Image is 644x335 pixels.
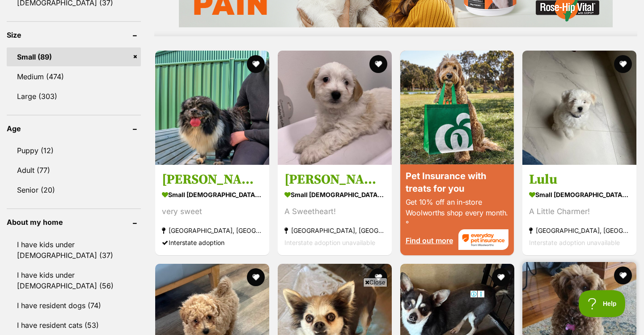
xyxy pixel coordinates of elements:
[284,171,385,188] h3: [PERSON_NAME]
[162,224,263,236] strong: [GEOGRAPHIC_DATA], [GEOGRAPHIC_DATA]
[284,188,385,201] strong: small [DEMOGRAPHIC_DATA] Dog
[7,316,141,335] a: I have resident cats (53)
[522,51,636,165] img: Lulu - Maltese Dog
[162,236,263,249] div: Interstate adoption
[529,206,630,218] div: A Little Charmer!
[7,266,141,295] a: I have kids under [DEMOGRAPHIC_DATA] (56)
[7,47,141,66] a: Small (89)
[529,188,630,201] strong: small [DEMOGRAPHIC_DATA] Dog
[614,266,632,284] button: favourite
[278,164,392,255] a: [PERSON_NAME] small [DEMOGRAPHIC_DATA] Dog A Sweetheart! [GEOGRAPHIC_DATA], [GEOGRAPHIC_DATA] Int...
[7,180,141,199] a: Senior (20)
[284,206,385,218] div: A Sweetheart!
[7,31,141,39] header: Size
[7,218,141,226] header: About my home
[7,125,141,133] header: Age
[363,278,387,287] span: Close
[162,171,263,188] h3: [PERSON_NAME]
[7,161,141,180] a: Adult (77)
[7,296,141,315] a: I have resident dogs (74)
[491,268,509,286] button: favourite
[155,51,269,165] img: Wally - Pomeranian Dog
[162,188,263,201] strong: small [DEMOGRAPHIC_DATA] Dog
[529,171,630,188] h3: Lulu
[7,67,141,86] a: Medium (474)
[278,51,392,165] img: Ollie - Maltese Dog
[614,55,632,73] button: favourite
[369,268,387,286] button: favourite
[247,55,265,73] button: favourite
[159,290,485,331] iframe: Advertisement
[7,87,141,106] a: Large (303)
[284,239,375,246] span: Interstate adoption unavailable
[369,55,387,73] button: favourite
[529,239,620,246] span: Interstate adoption unavailable
[7,235,141,265] a: I have kids under [DEMOGRAPHIC_DATA] (37)
[247,268,265,286] button: favourite
[7,141,141,160] a: Puppy (12)
[579,290,626,317] iframe: Help Scout Beacon - Open
[529,224,630,236] strong: [GEOGRAPHIC_DATA], [GEOGRAPHIC_DATA]
[522,164,636,255] a: Lulu small [DEMOGRAPHIC_DATA] Dog A Little Charmer! [GEOGRAPHIC_DATA], [GEOGRAPHIC_DATA] Intersta...
[284,224,385,236] strong: [GEOGRAPHIC_DATA], [GEOGRAPHIC_DATA]
[155,164,269,255] a: [PERSON_NAME] small [DEMOGRAPHIC_DATA] Dog very sweet [GEOGRAPHIC_DATA], [GEOGRAPHIC_DATA] Inters...
[162,206,263,218] div: very sweet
